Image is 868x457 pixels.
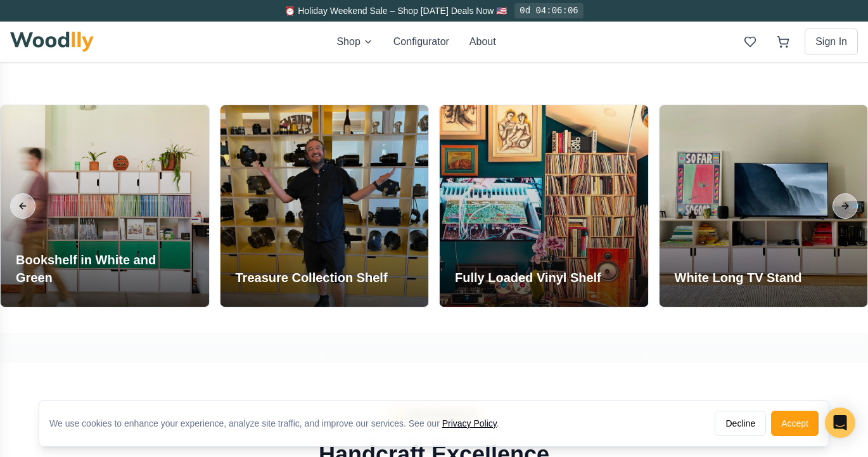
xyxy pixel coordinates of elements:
[675,269,802,286] h3: White Long TV Stand
[715,411,766,436] button: Decline
[236,269,388,286] h3: Treasure Collection Shelf
[16,251,194,286] h3: Bookshelf in White and Green
[825,408,855,438] div: Open Intercom Messenger
[455,269,601,286] h3: Fully Loaded Vinyl Shelf
[10,32,94,52] img: Woodlly
[514,3,583,18] div: 0d 04:06:06
[284,6,507,16] span: ⏰ Holiday Weekend Sale – Shop [DATE] Deals Now 🇺🇸
[393,34,449,49] button: Configurator
[771,411,819,436] button: Accept
[805,29,858,55] button: Sign In
[469,34,496,49] button: About
[336,34,373,49] button: Shop
[49,417,509,430] div: We use cookies to enhance your experience, analyze site traffic, and improve our services. See our .
[442,418,497,428] a: Privacy Policy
